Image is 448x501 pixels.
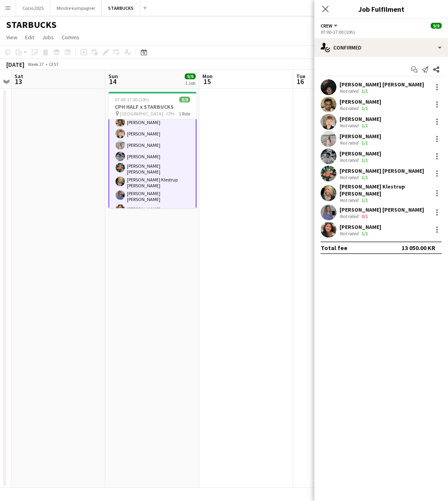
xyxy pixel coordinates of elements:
[42,34,54,41] span: Jobs
[362,197,368,203] app-skills-label: 1/1
[108,89,196,218] app-card-role: Crew9/907:00-17:00 (10h)[PERSON_NAME] [PERSON_NAME][PERSON_NAME][PERSON_NAME][PERSON_NAME][PERSON...
[431,23,442,29] span: 9/9
[340,206,424,213] div: [PERSON_NAME] [PERSON_NAME]
[202,73,213,80] span: Mon
[120,111,179,117] span: [GEOGRAPHIC_DATA] - CPH HALF MARATHON
[402,244,435,252] div: 13 050.00 KR
[362,174,368,180] app-skills-label: 1/1
[13,77,23,86] span: 13
[59,32,83,42] a: Comms
[340,223,381,230] div: [PERSON_NAME]
[102,0,140,16] button: STARBUCKS
[340,115,381,123] div: [PERSON_NAME]
[50,0,102,16] button: Mindre kampagner
[108,92,196,208] app-job-card: 07:00-17:00 (10h)9/9CPH HALF x STARBUCKS [GEOGRAPHIC_DATA] - CPH HALF MARATHON1 RoleCrew9/907:00-...
[362,157,368,163] app-skills-label: 1/1
[340,167,424,174] div: [PERSON_NAME] [PERSON_NAME]
[179,97,190,102] span: 9/9
[201,77,213,86] span: 15
[3,32,20,42] a: View
[39,32,57,42] a: Jobs
[340,133,381,140] div: [PERSON_NAME]
[107,77,118,86] span: 14
[314,38,448,57] div: Confirmed
[22,32,37,42] a: Edit
[314,4,448,14] h3: Job Fulfilment
[340,213,360,219] div: Not rated
[321,244,347,252] div: Total fee
[321,29,442,35] div: 07:00-17:00 (10h)
[321,23,339,29] button: Crew
[49,61,59,67] div: CEST
[340,150,381,157] div: [PERSON_NAME]
[362,213,368,219] app-skills-label: 0/1
[16,0,50,16] button: Cocio 2025
[340,105,360,111] div: Not rated
[62,34,79,41] span: Comms
[340,140,360,146] div: Not rated
[340,230,360,236] div: Not rated
[6,60,24,68] div: [DATE]
[340,157,360,163] div: Not rated
[115,97,149,102] span: 07:00-17:00 (10h)
[185,73,196,79] span: 9/9
[108,73,118,80] span: Sun
[340,123,360,128] div: Not rated
[362,140,368,146] app-skills-label: 1/1
[296,73,305,80] span: Tue
[362,88,368,94] app-skills-label: 1/1
[15,73,23,80] span: Sat
[185,80,195,86] div: 1 Job
[340,81,424,88] div: [PERSON_NAME] [PERSON_NAME]
[295,77,305,86] span: 16
[340,197,360,203] div: Not rated
[362,105,368,111] app-skills-label: 1/1
[362,123,368,128] app-skills-label: 1/1
[108,103,196,110] h3: CPH HALF x STARBUCKS
[340,88,360,94] div: Not rated
[6,19,57,31] h1: STARBUCKS
[25,34,34,41] span: Edit
[179,111,190,117] span: 1 Role
[26,61,46,67] span: Week 37
[340,98,381,105] div: [PERSON_NAME]
[340,183,429,197] div: [PERSON_NAME] Klestrup [PERSON_NAME]
[362,230,368,236] app-skills-label: 1/1
[321,23,332,29] span: Crew
[340,174,360,180] div: Not rated
[6,34,17,41] span: View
